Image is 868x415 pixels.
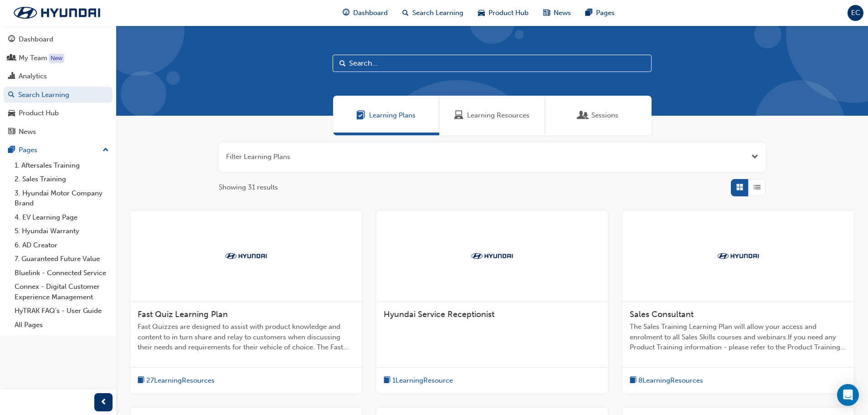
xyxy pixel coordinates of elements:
[8,91,15,99] span: search-icon
[19,34,53,45] div: Dashboard
[11,304,113,318] a: HyTRAK FAQ's - User Guide
[4,123,113,140] a: News
[11,252,113,266] a: 7. Guaranteed Future Value
[630,375,637,386] span: book-icon
[596,8,615,18] span: Pages
[343,7,349,19] span: guage-icon
[11,238,113,252] a: 6. AD Creator
[11,186,113,210] a: 3. Hyundai Motor Company Brand
[402,7,409,19] span: search-icon
[333,96,439,135] a: Learning PlansLearning Plans
[8,109,15,118] span: car-icon
[8,128,15,136] span: news-icon
[4,31,113,48] a: Dashboard
[543,7,550,19] span: news-icon
[630,309,693,319] span: Sales Consultant
[19,127,36,137] div: News
[412,8,463,18] span: Search Learning
[11,159,113,173] a: 1. Aftersales Training
[467,251,517,261] img: Trak
[335,4,395,22] a: guage-iconDashboard
[395,4,471,22] a: search-iconSearch Learning
[369,110,416,121] span: Learning Plans
[638,375,703,386] span: 8 Learning Resources
[851,8,860,18] span: EC
[353,8,388,18] span: Dashboard
[11,280,113,304] a: Connex - Digital Customer Experience Management
[754,182,760,193] span: List
[751,152,758,162] button: Open the filter
[622,211,854,394] a: TrakSales ConsultantThe Sales Training Learning Plan will allow your access and enrolment to all ...
[630,375,703,386] button: book-icon8LearningResources
[384,309,494,319] span: Hyundai Service Receptionist
[545,96,652,135] a: SessionsSessions
[4,29,113,142] button: DashboardMy TeamAnalyticsSearch LearningProduct HubNews
[8,72,15,81] span: chart-icon
[333,55,652,72] input: Search...
[11,266,113,280] a: Bluelink - Connected Service
[554,8,571,18] span: News
[19,108,59,118] div: Product Hub
[578,4,622,22] a: pages-iconPages
[5,3,109,22] img: Trak
[454,110,463,121] span: Learning Resources
[11,210,113,225] a: 4. EV Learning Page
[8,54,15,62] span: people-icon
[586,7,592,19] span: pages-icon
[579,110,588,121] span: Sessions
[471,4,536,22] a: car-iconProduct Hub
[8,146,15,154] span: pages-icon
[130,211,362,394] a: TrakFast Quiz Learning PlanFast Quizzes are designed to assist with product knowledge and content...
[11,172,113,186] a: 2. Sales Training
[439,96,545,135] a: Learning ResourcesLearning Resources
[8,36,15,44] span: guage-icon
[478,7,485,19] span: car-icon
[356,110,365,121] span: Learning Plans
[103,144,109,156] span: up-icon
[376,211,608,394] a: TrakHyundai Service Receptionistbook-icon1LearningResource
[146,375,215,386] span: 27 Learning Resources
[221,251,271,261] img: Trak
[591,110,618,121] span: Sessions
[4,68,113,85] a: Analytics
[4,142,113,159] button: Pages
[630,322,847,353] span: The Sales Training Learning Plan will allow your access and enrolment to all Sales Skills courses...
[392,375,453,386] span: 1 Learning Resource
[467,110,529,121] span: Learning Resources
[847,5,863,21] button: EC
[11,318,113,332] a: All Pages
[837,384,859,406] div: Open Intercom Messenger
[384,375,390,386] span: book-icon
[138,309,228,319] span: Fast Quiz Learning Plan
[339,58,346,69] span: Search
[713,251,763,261] img: Trak
[4,87,113,103] a: Search Learning
[49,54,64,63] div: Tooltip anchor
[19,53,47,63] div: My Team
[100,397,107,408] span: prev-icon
[4,50,113,67] a: My Team
[736,182,743,193] span: Grid
[11,224,113,238] a: 5. Hyundai Warranty
[138,375,215,386] button: book-icon27LearningResources
[536,4,578,22] a: news-iconNews
[138,322,354,353] span: Fast Quizzes are designed to assist with product knowledge and content to in turn share and relay...
[138,375,144,386] span: book-icon
[488,8,529,18] span: Product Hub
[19,71,47,82] div: Analytics
[219,182,278,193] span: Showing 31 results
[4,105,113,122] a: Product Hub
[384,375,453,386] button: book-icon1LearningResource
[19,145,37,155] div: Pages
